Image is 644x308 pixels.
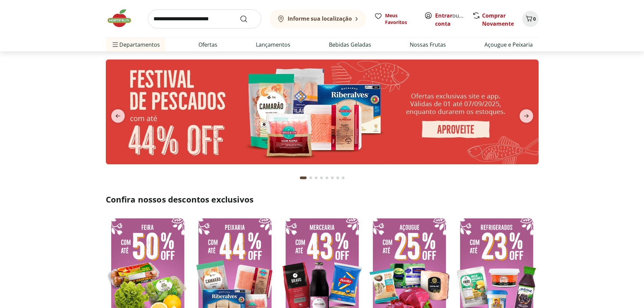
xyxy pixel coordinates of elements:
span: 0 [533,16,536,22]
input: search [148,9,261,28]
img: Hortifruti [106,8,140,28]
button: Carrinho [522,11,539,27]
a: Ofertas [198,41,217,49]
span: Meus Favoritos [385,12,416,26]
h2: Confira nossos descontos exclusivos [106,194,539,205]
button: Go to page 3 from fs-carousel [313,170,319,186]
button: Go to page 7 from fs-carousel [335,170,340,186]
a: Lançamentos [256,41,290,49]
a: Meus Favoritos [374,12,416,26]
button: Go to page 2 from fs-carousel [308,170,313,186]
button: Informe sua localização [269,9,366,28]
a: Nossas Frutas [410,41,446,49]
button: Submit Search [240,15,256,23]
button: Go to page 6 from fs-carousel [330,170,335,186]
b: Informe sua localização [288,15,352,22]
button: Menu [111,37,119,53]
a: Bebidas Geladas [329,41,371,49]
button: Current page from fs-carousel [299,170,308,186]
span: Departamentos [111,37,160,53]
a: Entrar [435,12,452,19]
button: next [514,109,539,123]
span: ou [435,11,465,28]
button: Go to page 8 from fs-carousel [340,170,346,186]
img: pescados [106,60,539,164]
a: Açougue e Peixaria [484,41,533,49]
button: previous [106,109,130,123]
button: Go to page 4 from fs-carousel [319,170,324,186]
button: Go to page 5 from fs-carousel [324,170,330,186]
a: Comprar Novamente [482,12,514,27]
a: Criar conta [435,12,472,27]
